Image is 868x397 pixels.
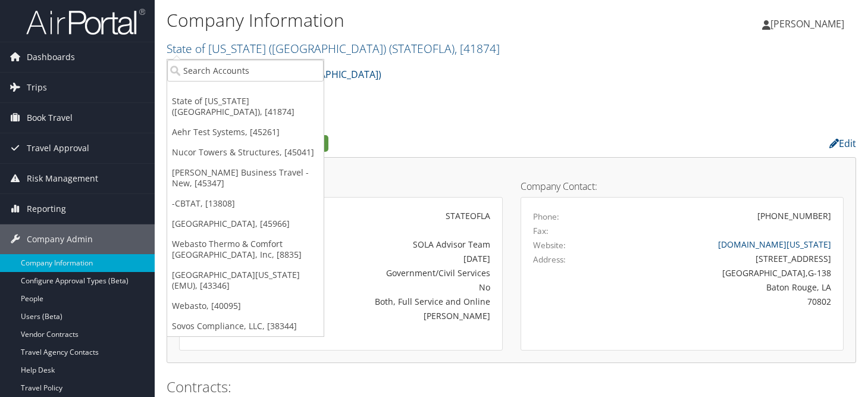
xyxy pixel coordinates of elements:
label: Website: [533,239,566,251]
div: SOLA Advisor Team [297,238,490,251]
span: , [ 41874 ] [455,40,500,57]
a: -CBTAT, [13808] [167,193,324,214]
label: Phone: [533,211,559,223]
label: Fax: [533,225,549,237]
div: Government/Civil Services [297,267,490,279]
h4: Company Contact: [521,182,844,191]
span: Dashboards [27,42,75,72]
a: [PERSON_NAME] Business Travel - New, [45347] [167,162,324,193]
span: [PERSON_NAME] [770,17,844,30]
span: ( STATEOFLA ) [389,40,455,57]
span: Book Travel [27,103,73,133]
a: Nucor Towers & Structures, [45041] [167,142,324,162]
h2: Company Profile: [167,133,621,153]
span: Trips [27,73,47,102]
div: [DATE] [297,252,490,265]
span: Risk Management [27,164,98,193]
a: [DOMAIN_NAME][US_STATE] [718,239,831,250]
h1: Company Information [167,8,626,33]
a: State of [US_STATE] ([GEOGRAPHIC_DATA]), [41874] [167,91,324,122]
a: Webasto Thermo & Comfort [GEOGRAPHIC_DATA], Inc, [8835] [167,234,324,265]
h2: Contracts: [167,377,856,397]
span: Travel Approval [27,133,89,163]
input: Search Accounts [167,60,324,82]
div: Baton Rouge, LA [612,281,831,293]
a: [PERSON_NAME] [762,6,856,42]
span: Company Admin [27,224,93,254]
a: [GEOGRAPHIC_DATA], [45966] [167,214,324,234]
div: [PERSON_NAME] [297,310,490,322]
div: 70802 [612,295,831,308]
a: State of [US_STATE] ([GEOGRAPHIC_DATA]) [167,40,500,57]
a: [GEOGRAPHIC_DATA][US_STATE] (EMU), [43346] [167,265,324,296]
div: [PHONE_NUMBER] [757,210,831,222]
label: Address: [533,254,566,265]
img: airportal-logo.png [26,8,145,36]
a: Aehr Test Systems, [45261] [167,122,324,142]
div: STATEOFLA [297,210,490,222]
h4: Account Details: [179,182,503,191]
a: Edit [829,137,856,150]
div: No [297,281,490,293]
a: Sovos Compliance, LLC, [38344] [167,316,324,336]
div: [STREET_ADDRESS] [612,252,831,265]
div: [GEOGRAPHIC_DATA],G-138 [612,267,831,279]
a: Webasto, [40095] [167,296,324,316]
div: Both, Full Service and Online [297,295,490,308]
span: Reporting [27,194,66,224]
